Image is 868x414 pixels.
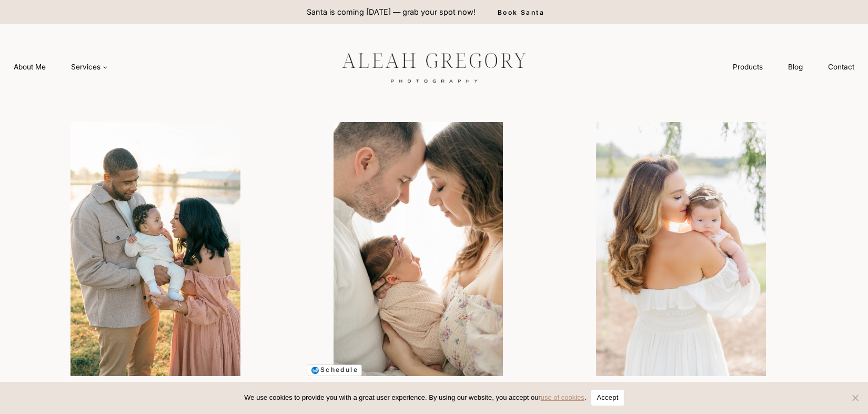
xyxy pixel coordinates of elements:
li: 3 of 4 [554,122,808,376]
p: Santa is coming [DATE] — grab your spot now! [307,6,476,18]
a: use of cookies [541,393,584,401]
a: About Me [1,57,58,77]
img: Parents holding their baby lovingly by Indianapolis newborn photographer [291,122,545,376]
button: Schedule [308,365,362,376]
span: Schedule [320,366,358,373]
nav: Primary [1,57,120,77]
a: Services [58,57,120,77]
a: Contact [815,57,867,77]
img: Family enjoying a sunny day by the lake. [28,122,282,376]
li: 2 of 4 [291,122,545,376]
div: Photo Gallery Carousel [44,122,824,376]
a: Products [720,57,775,77]
span: No [850,392,860,403]
img: aleah gregory logo [316,45,552,89]
span: Services [71,62,108,72]
nav: Secondary [720,57,867,77]
li: 1 of 4 [28,122,282,376]
button: Accept [591,390,623,406]
a: Blog [775,57,815,77]
span: We use cookies to provide you with a great user experience. By using our website, you accept our . [244,392,586,403]
img: mom holding baby on shoulder looking back at the camera outdoors in Carmel, Indiana [554,122,808,376]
